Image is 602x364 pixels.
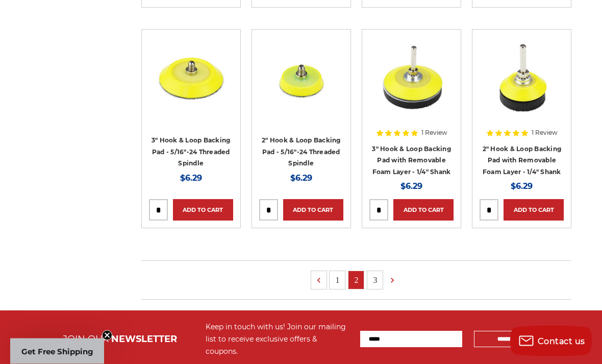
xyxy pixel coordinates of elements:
a: 3" Hook & Loop Backing Pad with Removable Foam Layer - 1/4" Shank [372,145,451,176]
span: JOIN OUR [63,334,109,345]
a: 2" Hook & Loop Backing Pad with Removable Foam Layer - 1/4" Shank [483,145,562,176]
img: Close-up of Empire Abrasives 3-inch hook and loop backing pad with a removable foam layer and 1/4... [371,37,453,119]
a: Add to Cart [393,200,454,221]
a: Add to Cart [504,200,564,221]
a: 1 [330,272,345,289]
span: NEWSLETTER [111,334,177,345]
a: 3-inch Hook & Loop Backing Pad with 5/16"-24 Threaded Spindle for precise and durable sanding too... [149,37,233,122]
span: $6.29 [511,182,533,191]
span: 1 Review [421,130,447,136]
a: Add to Cart [173,200,233,221]
img: 2-inch hook and loop backing pad with a 5/16"-24 threaded spindle and tapered edge for precision ... [260,37,342,119]
a: 2 [348,272,364,289]
img: 3-inch Hook & Loop Backing Pad with 5/16"-24 Threaded Spindle for precise and durable sanding too... [150,37,232,119]
span: $6.29 [400,182,422,191]
span: $6.29 [180,174,202,183]
img: 2-inch yellow sanding pad with black foam layer and versatile 1/4-inch shank/spindle for precisio... [481,37,563,119]
span: $6.29 [290,174,312,183]
a: 2" Hook & Loop Backing Pad - 5/16"-24 Threaded Spindle [262,137,341,167]
a: 3 [367,272,383,289]
button: Contact us [510,326,592,356]
div: Keep in touch with us! Join our mailing list to receive exclusive offers & coupons. [206,321,350,358]
a: Close-up of Empire Abrasives 3-inch hook and loop backing pad with a removable foam layer and 1/4... [369,37,454,122]
span: Get Free Shipping [21,347,93,356]
span: 1 Review [532,130,558,136]
span: Contact us [538,336,585,346]
a: 3" Hook & Loop Backing Pad - 5/16"-24 Threaded Spindle [152,137,231,167]
a: 2-inch hook and loop backing pad with a 5/16"-24 threaded spindle and tapered edge for precision ... [259,37,343,122]
button: Close teaser [102,330,112,341]
div: Get Free ShippingClose teaser [10,338,104,364]
a: Add to Cart [283,200,343,221]
a: 2-inch yellow sanding pad with black foam layer and versatile 1/4-inch shank/spindle for precisio... [480,37,564,122]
